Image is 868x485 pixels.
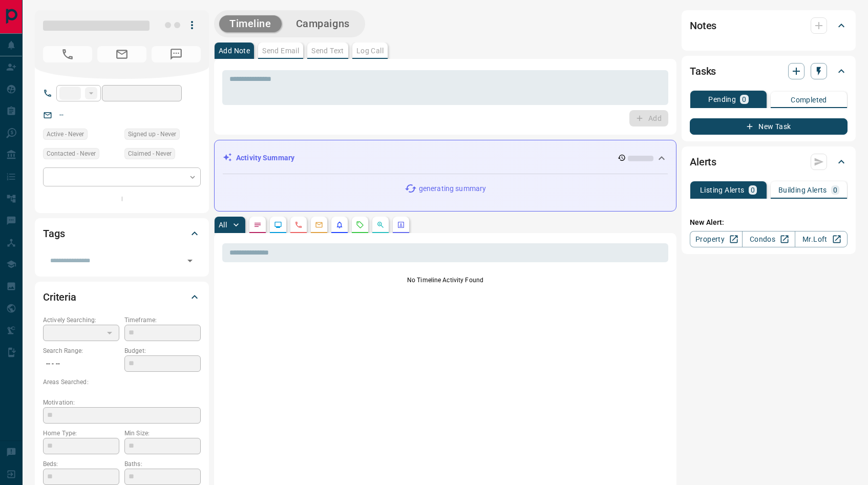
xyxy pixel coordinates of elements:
[43,221,201,246] div: Tags
[286,15,360,32] button: Campaigns
[419,183,486,194] p: generating summary
[124,346,201,355] p: Budget:
[43,355,119,372] p: -- - --
[690,154,716,170] h2: Alerts
[833,186,837,194] p: 0
[795,231,848,247] a: Mr.Loft
[253,221,262,229] svg: Notes
[124,315,201,325] p: Timeframe:
[128,149,172,159] span: Claimed - Never
[43,346,119,355] p: Search Range:
[59,111,63,119] a: --
[97,46,146,62] span: No Email
[43,225,65,242] h2: Tags
[183,254,197,268] button: Open
[376,221,385,229] svg: Opportunities
[47,149,96,159] span: Contacted - Never
[690,59,848,83] div: Tasks
[43,429,119,438] p: Home Type:
[128,129,176,139] span: Signed up - Never
[43,289,76,305] h2: Criteria
[43,459,119,469] p: Beds:
[742,231,795,247] a: Condos
[219,15,282,32] button: Timeline
[690,118,848,135] button: New Task
[124,429,201,438] p: Min Size:
[690,13,848,38] div: Notes
[47,129,84,139] span: Active - Never
[742,96,746,103] p: 0
[356,221,364,229] svg: Requests
[690,150,848,174] div: Alerts
[222,276,668,285] p: No Timeline Activity Found
[294,221,303,229] svg: Calls
[43,315,119,325] p: Actively Searching:
[223,149,668,167] div: Activity Summary
[791,96,827,103] p: Completed
[43,46,92,62] span: No Number
[43,398,201,407] p: Motivation:
[274,221,282,229] svg: Lead Browsing Activity
[219,47,250,54] p: Add Note
[43,285,201,309] div: Criteria
[708,96,736,103] p: Pending
[124,459,201,469] p: Baths:
[690,63,716,79] h2: Tasks
[690,231,743,247] a: Property
[219,221,227,228] p: All
[236,153,294,163] p: Activity Summary
[315,221,323,229] svg: Emails
[43,377,201,387] p: Areas Searched:
[690,217,848,228] p: New Alert:
[778,186,827,194] p: Building Alerts
[397,221,405,229] svg: Agent Actions
[751,186,755,194] p: 0
[690,17,716,34] h2: Notes
[700,186,745,194] p: Listing Alerts
[335,221,344,229] svg: Listing Alerts
[152,46,201,62] span: No Number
